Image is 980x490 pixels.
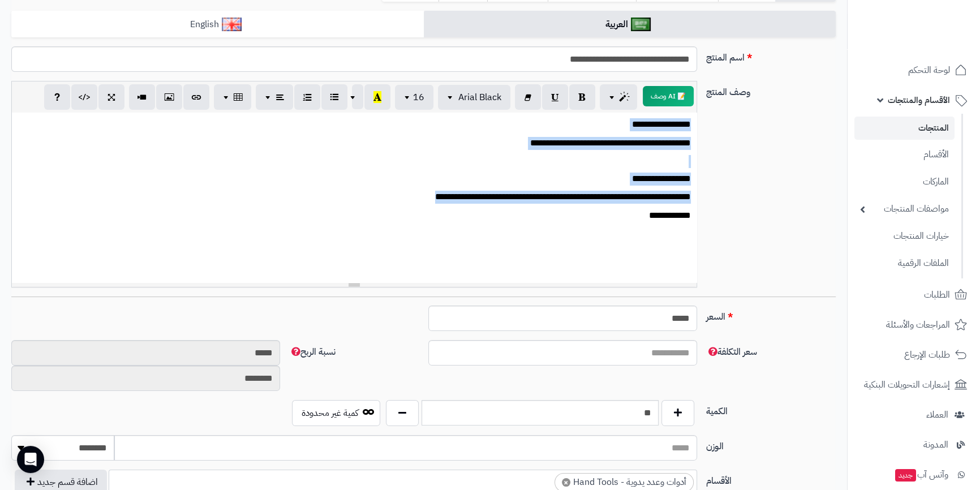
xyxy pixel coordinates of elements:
label: السعر [702,306,841,324]
button: 📝 AI وصف [643,86,694,106]
label: الأقسام [702,470,841,488]
a: وآتس آبجديد [854,461,973,488]
span: Arial Black [458,91,501,104]
a: الماركات [854,170,955,194]
a: الأقسام [854,143,955,167]
span: لوحة التحكم [908,62,950,78]
a: المدونة [854,431,973,458]
span: العملاء [926,407,948,423]
label: وصف المنتج [702,81,841,99]
a: لوحة التحكم [854,57,973,84]
span: سعر التكلفة [706,345,757,359]
span: وآتس آب [894,467,948,483]
img: logo-2.png [903,22,969,46]
span: الأقسام والمنتجات [888,92,950,108]
span: × [562,478,570,487]
button: 16 [395,85,433,110]
span: المدونة [923,437,948,453]
label: اسم المنتج [702,46,841,65]
a: خيارات المنتجات [854,224,955,248]
img: English [222,18,242,31]
a: إشعارات التحويلات البنكية [854,371,973,398]
a: المراجعات والأسئلة [854,311,973,338]
button: Arial Black [438,85,510,110]
a: الطلبات [854,281,973,308]
a: الملفات الرقمية [854,251,955,276]
span: الطلبات [924,287,950,303]
a: العملاء [854,401,973,428]
span: 16 [413,91,424,104]
span: إشعارات التحويلات البنكية [864,377,950,393]
div: Open Intercom Messenger [17,446,44,473]
label: الكمية [702,400,841,418]
a: طلبات الإرجاع [854,341,973,368]
a: مواصفات المنتجات [854,197,955,221]
span: جديد [895,469,916,482]
a: المنتجات [854,117,955,140]
span: طلبات الإرجاع [904,347,950,363]
img: العربية [631,18,651,31]
a: English [11,11,424,38]
span: المراجعات والأسئلة [886,317,950,333]
a: العربية [424,11,836,38]
span: نسبة الربح [289,345,336,359]
label: الوزن [702,435,841,453]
